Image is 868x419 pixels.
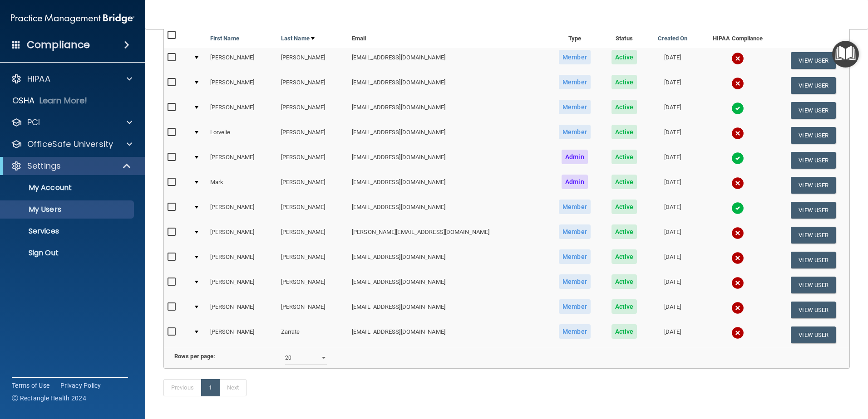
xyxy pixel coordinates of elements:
[348,173,548,198] td: [EMAIL_ADDRESS][DOMAIN_NAME]
[207,98,277,123] td: [PERSON_NAME]
[207,322,277,347] td: [PERSON_NAME]
[612,299,637,314] span: Active
[207,173,277,198] td: Mark
[348,123,548,148] td: [EMAIL_ADDRESS][DOMAIN_NAME]
[348,48,548,73] td: [EMAIL_ADDRESS][DOMAIN_NAME]
[647,173,698,198] td: [DATE]
[791,177,836,194] button: View User
[277,273,348,297] td: [PERSON_NAME]
[277,322,348,347] td: Zarrate
[174,353,215,360] b: Rows per page:
[348,248,548,273] td: [EMAIL_ADDRESS][DOMAIN_NAME]
[832,41,859,68] button: Open Resource Center
[731,326,744,339] img: cross.ca9f0e7f.svg
[612,100,637,114] span: Active
[612,75,637,89] span: Active
[559,274,591,289] span: Member
[731,227,744,239] img: cross.ca9f0e7f.svg
[559,324,591,339] span: Member
[612,50,637,64] span: Active
[731,52,744,65] img: cross.ca9f0e7f.svg
[731,152,744,165] img: tick.e7d51cea.svg
[207,297,277,322] td: [PERSON_NAME]
[559,249,591,264] span: Member
[791,326,836,343] button: View User
[647,248,698,273] td: [DATE]
[612,324,637,339] span: Active
[277,148,348,173] td: [PERSON_NAME]
[612,125,637,139] span: Active
[559,299,591,314] span: Member
[207,48,277,73] td: [PERSON_NAME]
[11,10,134,28] img: PMB logo
[60,381,101,390] a: Privacy Policy
[207,148,277,173] td: [PERSON_NAME]
[791,127,836,144] button: View User
[791,52,836,69] button: View User
[731,127,744,140] img: cross.ca9f0e7f.svg
[731,177,744,190] img: cross.ca9f0e7f.svg
[277,223,348,248] td: [PERSON_NAME]
[559,75,591,89] span: Member
[791,102,836,119] button: View User
[791,227,836,244] button: View User
[207,248,277,273] td: [PERSON_NAME]
[207,273,277,297] td: [PERSON_NAME]
[27,73,50,84] p: HIPAA
[348,148,548,173] td: [EMAIL_ADDRESS][DOMAIN_NAME]
[348,223,548,248] td: [PERSON_NAME][EMAIL_ADDRESS][DOMAIN_NAME]
[612,249,637,264] span: Active
[12,95,35,106] p: OSHA
[277,73,348,98] td: [PERSON_NAME]
[281,33,315,44] a: Last Name
[647,297,698,322] td: [DATE]
[6,248,130,258] p: Sign Out
[791,252,836,268] button: View User
[27,161,61,171] p: Settings
[207,73,277,98] td: [PERSON_NAME]
[562,175,588,189] span: Admin
[559,200,591,214] span: Member
[207,223,277,248] td: [PERSON_NAME]
[731,252,744,264] img: cross.ca9f0e7f.svg
[6,205,130,214] p: My Users
[201,379,220,396] a: 1
[348,297,548,322] td: [EMAIL_ADDRESS][DOMAIN_NAME]
[612,274,637,289] span: Active
[658,33,688,44] a: Created On
[559,50,591,64] span: Member
[277,297,348,322] td: [PERSON_NAME]
[277,98,348,123] td: [PERSON_NAME]
[791,202,836,219] button: View User
[12,381,49,390] a: Terms of Use
[11,73,132,84] a: HIPAA
[602,26,647,48] th: Status
[207,123,277,148] td: Lorvelie
[277,48,348,73] td: [PERSON_NAME]
[647,73,698,98] td: [DATE]
[277,173,348,198] td: [PERSON_NAME]
[27,139,113,150] p: OfficeSafe University
[559,100,591,114] span: Member
[559,224,591,239] span: Member
[711,355,857,391] iframe: Drift Widget Chat Controller
[612,150,637,164] span: Active
[6,227,130,236] p: Services
[277,123,348,148] td: [PERSON_NAME]
[647,198,698,223] td: [DATE]
[731,302,744,314] img: cross.ca9f0e7f.svg
[207,198,277,223] td: [PERSON_NAME]
[698,26,778,48] th: HIPAA Compliance
[210,33,239,44] a: First Name
[348,98,548,123] td: [EMAIL_ADDRESS][DOMAIN_NAME]
[791,302,836,318] button: View User
[562,150,588,164] span: Admin
[12,394,86,403] span: Ⓒ Rectangle Health 2024
[163,379,202,396] a: Previous
[348,322,548,347] td: [EMAIL_ADDRESS][DOMAIN_NAME]
[731,202,744,214] img: tick.e7d51cea.svg
[731,77,744,90] img: cross.ca9f0e7f.svg
[348,73,548,98] td: [EMAIL_ADDRESS][DOMAIN_NAME]
[348,198,548,223] td: [EMAIL_ADDRESS][DOMAIN_NAME]
[559,125,591,139] span: Member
